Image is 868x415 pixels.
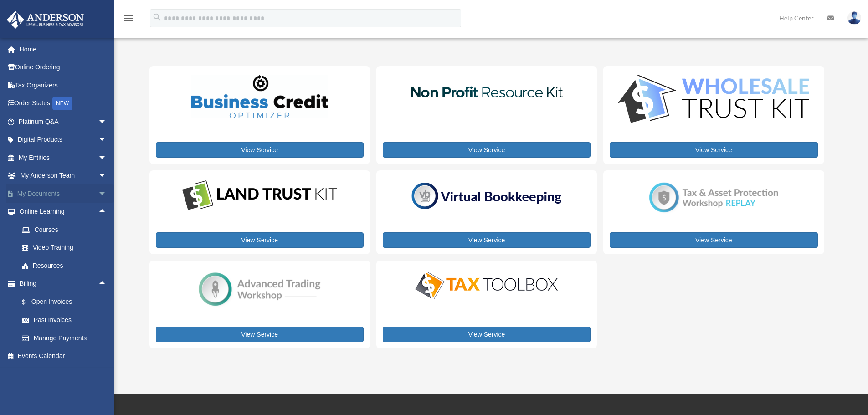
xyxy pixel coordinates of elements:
[13,256,121,275] a: Resources
[98,149,116,167] span: arrow_drop_down
[383,327,591,342] a: View Service
[98,167,116,185] span: arrow_drop_down
[6,167,121,185] a: My Anderson Teamarrow_drop_down
[152,12,162,22] i: search
[847,11,861,25] img: User Pic
[13,311,121,329] a: Past Invoices
[27,297,31,308] span: $
[13,239,121,257] a: Video Training
[52,97,72,110] div: NEW
[156,232,364,248] a: View Service
[610,232,817,248] a: View Service
[98,203,116,221] span: arrow_drop_up
[98,131,116,149] span: arrow_drop_down
[156,327,364,342] a: View Service
[4,11,87,29] img: Anderson Advisors Platinum Portal
[610,142,817,158] a: View Service
[6,40,121,58] a: Home
[6,203,121,221] a: Online Learningarrow_drop_up
[98,113,116,131] span: arrow_drop_down
[6,275,121,293] a: Billingarrow_drop_up
[6,113,121,131] a: Platinum Q&Aarrow_drop_down
[123,13,134,24] i: menu
[6,347,121,365] a: Events Calendar
[98,275,116,293] span: arrow_drop_up
[6,131,116,149] a: Digital Productsarrow_drop_down
[13,292,121,311] a: $Open Invoices
[6,184,121,203] a: My Documentsarrow_drop_down
[6,58,121,77] a: Online Ordering
[383,232,591,248] a: View Service
[6,149,121,167] a: My Entitiesarrow_drop_down
[98,184,116,203] span: arrow_drop_down
[13,220,121,239] a: Courses
[383,142,591,158] a: View Service
[6,94,121,113] a: Order StatusNEW
[6,76,121,94] a: Tax Organizers
[13,329,121,347] a: Manage Payments
[156,142,364,158] a: View Service
[123,16,134,24] a: menu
